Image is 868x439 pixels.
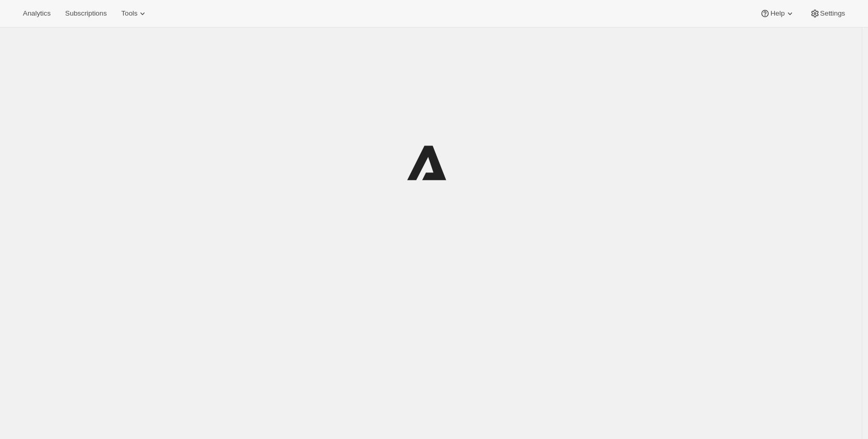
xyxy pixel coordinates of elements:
span: Analytics [23,9,50,18]
span: Help [770,9,784,18]
span: Subscriptions [65,9,107,18]
button: Settings [804,6,851,21]
button: Tools [115,6,154,21]
span: Settings [820,9,845,18]
span: Tools [121,9,137,18]
button: Subscriptions [59,6,113,21]
button: Help [754,6,801,21]
button: Analytics [17,6,57,21]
